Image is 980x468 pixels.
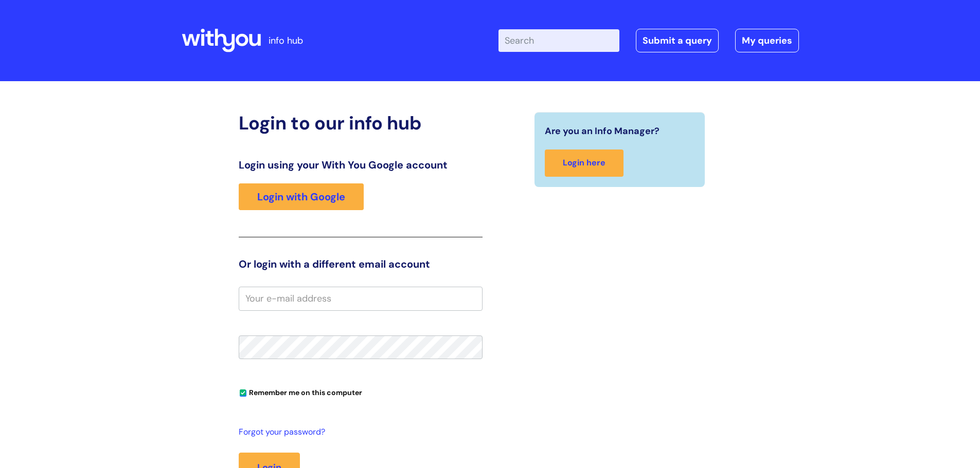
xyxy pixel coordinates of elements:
input: Remember me on this computer [240,390,246,397]
input: Search [498,29,619,52]
h2: Login to our info hub [239,112,483,134]
span: Are you an Info Manager? [545,123,660,139]
a: Forgot your password? [239,425,477,440]
a: Login here [545,149,623,177]
h3: Or login with a different email account [239,258,483,270]
a: Login with Google [239,183,364,210]
h3: Login using your With You Google account [239,159,483,171]
a: Submit a query [636,29,719,52]
a: My queries [735,29,799,52]
div: You can uncheck this option if you're logging in from a shared device [239,384,483,400]
input: Your e-mail address [239,287,483,310]
label: Remember me on this computer [239,386,362,397]
p: info hub [269,32,303,49]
